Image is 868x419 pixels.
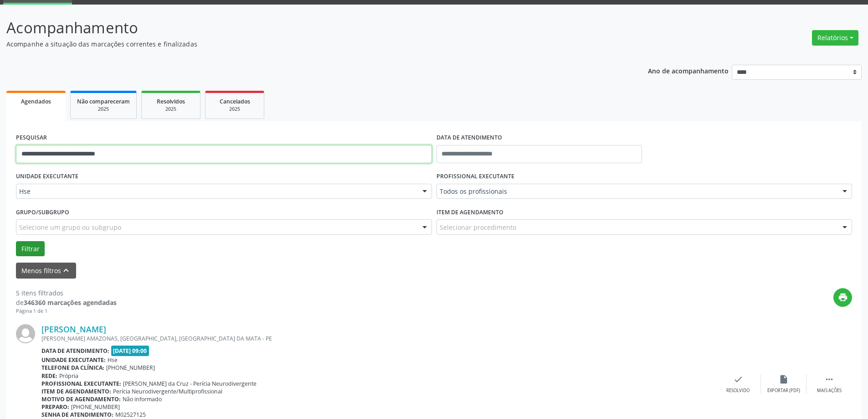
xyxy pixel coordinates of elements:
button: Filtrar [16,241,45,257]
b: Data de atendimento: [41,347,109,355]
div: [PERSON_NAME] AMAZONAS, [GEOGRAPHIC_DATA], [GEOGRAPHIC_DATA] DA MATA - PE [41,335,715,342]
span: [DATE] 09:00 [111,346,149,356]
a: [PERSON_NAME] [41,324,106,334]
span: Perícia Neurodivergente/Multiprofissional [113,388,222,395]
b: Profissional executante: [41,380,121,388]
i: insert_drive_file [779,374,789,384]
i: check [733,374,743,384]
span: Própria [59,372,78,380]
span: [PERSON_NAME] da Cruz - Perícia Neurodivergente [123,380,257,388]
span: [PHONE_NUMBER] [71,403,120,411]
label: PESQUISAR [16,131,47,145]
span: Selecione um grupo ou subgrupo [19,222,121,232]
div: Mais ações [817,388,842,394]
div: de [16,298,117,307]
b: Unidade executante: [41,356,106,364]
span: Selecionar procedimento [440,222,516,232]
span: Todos os profissionais [440,187,834,196]
label: Item de agendamento [437,205,503,219]
span: Resolvidos [157,98,185,105]
span: Hse [19,187,413,196]
span: Hse [108,356,118,364]
button: Menos filtroskeyboard_arrow_up [16,263,76,279]
img: img [16,324,35,343]
div: 2025 [212,106,257,113]
label: Grupo/Subgrupo [16,205,69,219]
p: Acompanhamento [6,16,605,39]
span: Cancelados [220,98,250,105]
span: Não compareceram [77,98,130,105]
label: PROFISSIONAL EXECUTANTE [437,170,514,184]
div: Resolvido [726,388,750,394]
i: keyboard_arrow_up [61,265,71,275]
i:  [824,374,834,384]
b: Rede: [41,372,57,380]
button: Relatórios [812,30,858,46]
i: print [838,292,848,302]
p: Acompanhe a situação das marcações correntes e finalizadas [6,39,605,49]
p: Ano de acompanhamento [648,65,729,76]
span: M02527125 [115,411,146,419]
b: Telefone da clínica: [41,364,104,372]
b: Preparo: [41,403,69,411]
button: print [833,288,852,307]
div: Exportar (PDF) [767,388,800,394]
div: 2025 [77,106,130,113]
span: Não informado [123,395,162,403]
label: DATA DE ATENDIMENTO [437,131,502,145]
b: Item de agendamento: [41,388,111,395]
div: 5 itens filtrados [16,288,117,298]
strong: 346360 marcações agendadas [24,298,117,307]
div: Página 1 de 1 [16,307,117,315]
label: UNIDADE EXECUTANTE [16,170,78,184]
b: Motivo de agendamento: [41,395,121,403]
span: Agendados [21,98,51,105]
b: Senha de atendimento: [41,411,113,419]
span: [PHONE_NUMBER] [106,364,155,372]
div: 2025 [148,106,194,113]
